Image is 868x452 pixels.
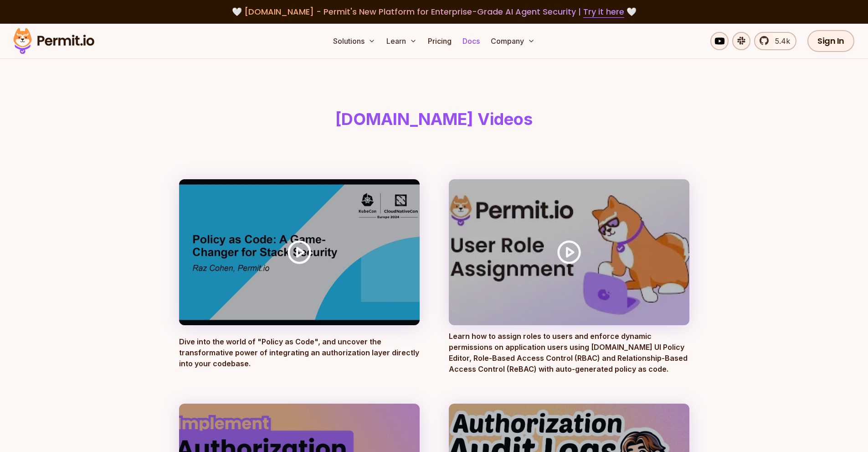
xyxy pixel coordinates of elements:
button: Learn [383,32,421,50]
span: [DOMAIN_NAME] - Permit's New Platform for Enterprise-Grade AI Agent Security | [244,6,624,17]
p: Learn how to assign roles to users and enforce dynamic permissions on application users using [DO... [449,331,689,374]
a: Try it here [583,6,624,18]
button: Solutions [329,32,379,50]
a: 5.4k [754,32,796,50]
p: Dive into the world of "Policy as Code", and uncover the transformative power of integrating an a... [179,336,420,374]
a: Sign In [807,30,854,52]
img: Permit logo [9,26,98,57]
a: Pricing [424,32,455,50]
button: Company [487,32,539,50]
a: Docs [459,32,483,50]
h1: [DOMAIN_NAME] Videos [181,110,688,128]
div: 🤍 🤍 [22,5,846,18]
span: 5.4k [770,36,790,47]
